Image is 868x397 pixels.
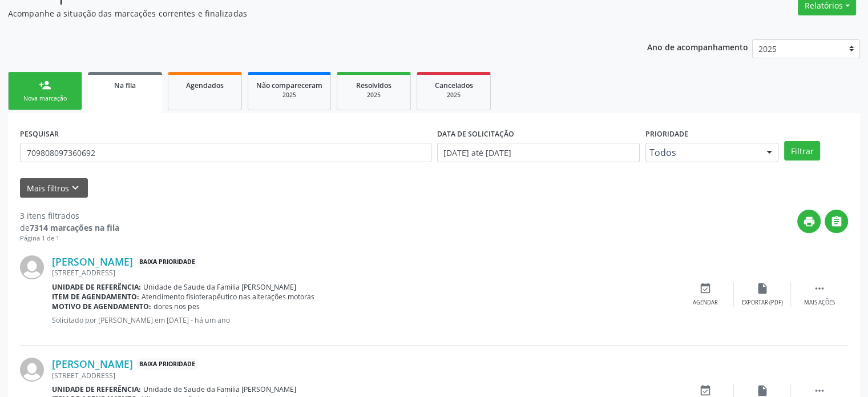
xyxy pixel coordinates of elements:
[699,282,712,295] i: event_available
[784,141,820,161] button: Filtrar
[114,81,136,90] span: Na fila
[345,91,402,99] div: 2025
[425,91,482,99] div: 2025
[52,384,141,394] b: Unidade de referência:
[813,282,826,295] i: 
[437,143,640,162] input: Selecione um intervalo
[52,292,139,302] b: Item de agendamento:
[52,302,151,311] b: Motivo de agendamento:
[52,358,133,370] a: [PERSON_NAME]
[804,299,835,307] div: Mais ações
[825,210,848,233] button: 
[52,371,677,380] div: [STREET_ADDRESS]
[437,125,514,143] label: DATA DE SOLICITAÇÃO
[813,384,826,397] i: 
[52,282,141,292] b: Unidade de referência:
[20,143,431,162] input: Nome, CNS
[797,210,821,233] button: print
[435,81,473,90] span: Cancelados
[756,384,769,397] i: insert_drive_file
[186,81,224,90] span: Agendados
[17,94,74,103] div: Nova marcação
[137,358,197,370] span: Baixa Prioridade
[830,215,843,228] i: 
[649,147,756,158] span: Todos
[52,255,133,268] a: [PERSON_NAME]
[52,268,677,278] div: [STREET_ADDRESS]
[20,234,119,243] div: Página 1 de 1
[356,81,391,90] span: Resolvidos
[756,282,769,295] i: insert_drive_file
[39,79,51,91] div: person_add
[143,384,296,394] span: Unidade de Saude da Familia [PERSON_NAME]
[52,315,677,325] p: Solicitado por [PERSON_NAME] em [DATE] - há um ano
[20,178,88,198] button: Mais filtroskeyboard_arrow_down
[154,302,200,311] span: dores nos pes
[69,182,82,194] i: keyboard_arrow_down
[693,299,718,307] div: Agendar
[20,222,119,234] div: de
[645,125,688,143] label: Prioridade
[699,384,712,397] i: event_available
[647,39,748,54] p: Ano de acompanhamento
[742,299,783,307] div: Exportar (PDF)
[803,215,815,228] i: print
[8,7,604,19] p: Acompanhe a situação das marcações correntes e finalizadas
[20,210,119,222] div: 3 itens filtrados
[143,282,296,292] span: Unidade de Saude da Familia [PERSON_NAME]
[20,125,59,143] label: PESQUISAR
[137,256,197,268] span: Baixa Prioridade
[142,292,314,302] span: Atendimento fisioterapêutico nas alterações motoras
[20,255,44,279] img: img
[256,91,322,99] div: 2025
[30,222,119,233] strong: 7314 marcações na fila
[256,81,322,90] span: Não compareceram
